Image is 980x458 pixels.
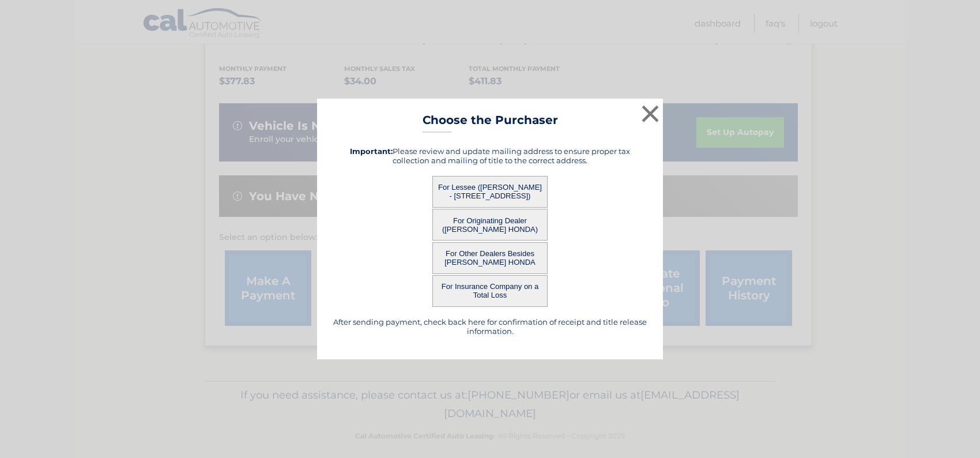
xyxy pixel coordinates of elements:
[432,209,548,241] button: For Originating Dealer ([PERSON_NAME] HONDA)
[432,242,548,274] button: For Other Dealers Besides [PERSON_NAME] HONDA
[432,176,548,208] button: For Lessee ([PERSON_NAME] - [STREET_ADDRESS])
[432,275,548,307] button: For Insurance Company on a Total Loss
[331,147,649,165] h5: Please review and update mailing address to ensure proper tax collection and mailing of title to ...
[331,317,649,336] h5: After sending payment, check back here for confirmation of receipt and title release information.
[639,102,662,125] button: ×
[350,147,393,156] strong: Important:
[423,113,558,133] h3: Choose the Purchaser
